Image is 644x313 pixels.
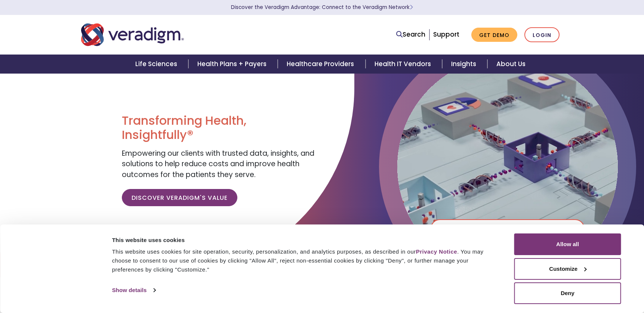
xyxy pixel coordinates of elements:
[112,247,497,274] div: This website uses cookies for site operation, security, personalization, and analytics purposes, ...
[188,55,278,74] a: Health Plans + Payers
[112,285,155,296] a: Show details
[126,55,188,74] a: Life Sciences
[81,22,184,47] img: Veradigm logo
[122,148,314,180] span: Empowering our clients with trusted data, insights, and solutions to help reduce costs and improv...
[366,55,442,74] a: Health IT Vendors
[396,30,425,40] a: Search
[122,189,237,206] a: Discover Veradigm's Value
[524,27,560,43] a: Login
[514,258,621,280] button: Customize
[122,114,316,142] h1: Transforming Health, Insightfully®
[278,55,365,74] a: Healthcare Providers
[514,233,621,255] button: Allow all
[471,28,517,42] a: Get Demo
[487,55,534,74] a: About Us
[514,282,621,304] button: Deny
[433,30,459,39] a: Support
[231,4,413,11] a: Discover the Veradigm Advantage: Connect to the Veradigm NetworkLearn More
[410,4,413,11] span: Learn More
[442,55,487,74] a: Insights
[112,236,497,245] div: This website uses cookies
[416,248,457,255] a: Privacy Notice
